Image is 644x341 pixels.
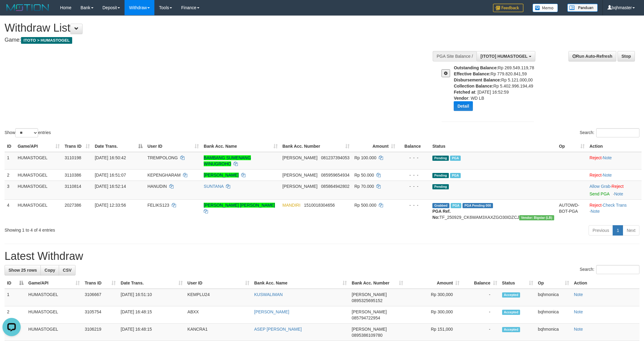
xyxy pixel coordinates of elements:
div: - - - [400,183,428,189]
span: ITOTO > HUMASTOGEL [21,37,72,44]
td: · [587,152,642,170]
div: - - - [400,155,428,161]
a: Reject [589,155,602,160]
a: Note [574,309,583,314]
label: Show entries [5,128,51,137]
select: Showentries [15,128,38,137]
span: [PERSON_NAME] [352,327,387,332]
a: Copy [40,265,59,275]
th: Bank Acc. Name: activate to sort column ascending [252,277,349,289]
td: bqhmonica [536,306,572,324]
input: Search: [596,265,639,274]
a: CSV [59,265,76,275]
th: Action [587,141,642,152]
button: Open LiveChat chat widget [2,2,21,21]
h1: Withdraw List [5,22,423,34]
td: HUMASTOGEL [26,289,82,306]
td: · · [587,199,642,223]
td: AUTOWD-BOT-PGA [557,199,587,223]
span: 3110814 [65,184,81,189]
td: 2 [5,306,26,324]
td: - [462,324,499,341]
th: Bank Acc. Number: activate to sort column ascending [349,277,406,289]
b: Effective Balance: [454,71,491,76]
span: Vendor URL: https://dashboard.q2checkout.com/secure [519,215,554,220]
b: Outstanding Balance: [454,65,498,70]
a: Send PGA [589,191,609,196]
span: Marked by bqhmonica [450,156,461,161]
span: FELIKS123 [147,203,169,208]
span: Copy 081237394053 to clipboard [321,155,349,160]
th: Game/API: activate to sort column ascending [26,277,82,289]
label: Search: [580,128,639,137]
th: ID: activate to sort column descending [5,277,26,289]
th: ID [5,141,15,152]
label: Search: [580,265,639,274]
th: Op: activate to sort column ascending [536,277,572,289]
span: · [589,184,611,189]
th: Trans ID: activate to sort column ascending [62,141,92,152]
span: Copy 085864942802 to clipboard [321,184,349,189]
th: Date Trans.: activate to sort column descending [92,141,145,152]
span: Marked by bqhmonica [450,173,461,178]
span: Rp 50.000 [354,173,374,177]
a: ASEP [PERSON_NAME] [254,327,302,332]
td: bqhmonica [536,324,572,341]
a: Reject [589,203,602,208]
b: Collection Balance: [454,84,493,88]
span: Copy 085794722954 to clipboard [352,315,380,320]
span: [PERSON_NAME] [352,309,387,314]
a: Reject [611,184,624,189]
a: Note [603,155,612,160]
img: panduan.png [567,4,598,12]
a: Check Trans [603,203,627,208]
td: - [462,306,499,324]
button: Detail [454,101,473,111]
span: Accepted [502,292,520,298]
span: Copy [44,268,55,273]
td: KEMPLU24 [185,289,252,306]
td: KANCRA1 [185,324,252,341]
div: PGA Site Balance / [433,51,477,61]
span: TREMPOLONG [147,155,178,160]
span: Accepted [502,327,520,332]
a: Note [574,292,583,297]
span: [PERSON_NAME] [352,292,387,297]
span: MANDIRI [283,203,301,208]
th: Status: activate to sort column ascending [500,277,536,289]
a: Next [623,225,639,236]
b: PGA Ref. No: [432,209,451,220]
span: 2027386 [65,203,81,208]
a: Note [574,327,583,332]
td: HUMASTOGEL [15,169,62,181]
input: Search: [596,128,639,137]
td: Rp 151,000 [406,324,462,341]
td: 3 [5,181,15,199]
td: HUMASTOGEL [26,306,82,324]
a: KUSWALIMAN [254,292,283,297]
th: Status [430,141,557,152]
a: Run Auto-Refresh [568,51,616,61]
td: - [462,289,499,306]
a: Previous [589,225,613,236]
span: [DATE] 16:52:14 [95,184,126,189]
th: Amount: activate to sort column ascending [406,277,462,289]
td: [DATE] 16:51:10 [118,289,185,306]
div: Showing 1 to 4 of 4 entries [5,225,264,233]
span: Copy 1510018304656 to clipboard [304,203,335,208]
th: Date Trans.: activate to sort column ascending [118,277,185,289]
div: - - - [400,202,428,208]
td: [DATE] 16:48:15 [118,324,185,341]
span: PGA Pending [463,203,493,208]
span: 3110386 [65,173,81,177]
div: - - - [400,172,428,178]
td: 4 [5,199,15,223]
h4: Game: [5,37,423,43]
span: Copy 0895325695152 to clipboard [352,298,382,303]
a: [PERSON_NAME] [PERSON_NAME] [204,203,275,208]
td: HUMASTOGEL [15,181,62,199]
button: [ITOTO] HUMASTOGEL [477,51,535,61]
span: KEPENGHARAM [147,173,181,177]
span: Accepted [502,310,520,315]
span: Rp 500.000 [354,203,376,208]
